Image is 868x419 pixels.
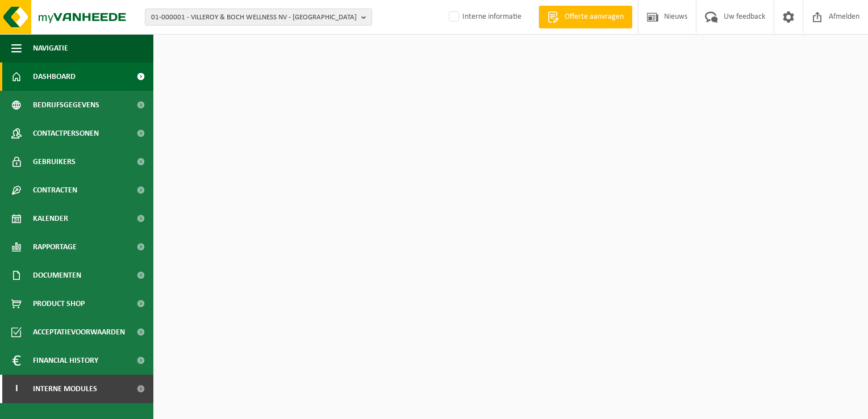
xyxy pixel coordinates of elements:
[562,11,627,23] span: Offerte aanvragen
[151,9,357,26] span: 01-000001 - VILLEROY & BOCH WELLNESS NV - [GEOGRAPHIC_DATA]
[33,62,76,91] span: Dashboard
[33,91,99,119] span: Bedrijfsgegevens
[33,290,85,318] span: Product Shop
[11,375,22,403] span: I
[33,375,97,403] span: Interne modules
[33,346,98,375] span: Financial History
[33,119,99,148] span: Contactpersonen
[145,9,372,26] button: 01-000001 - VILLEROY & BOCH WELLNESS NV - [GEOGRAPHIC_DATA]
[33,261,81,290] span: Documenten
[33,233,77,261] span: Rapportage
[446,9,521,26] label: Interne informatie
[33,34,68,62] span: Navigatie
[33,204,68,233] span: Kalender
[33,148,76,176] span: Gebruikers
[539,6,632,28] a: Offerte aanvragen
[33,176,77,204] span: Contracten
[33,318,125,346] span: Acceptatievoorwaarden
